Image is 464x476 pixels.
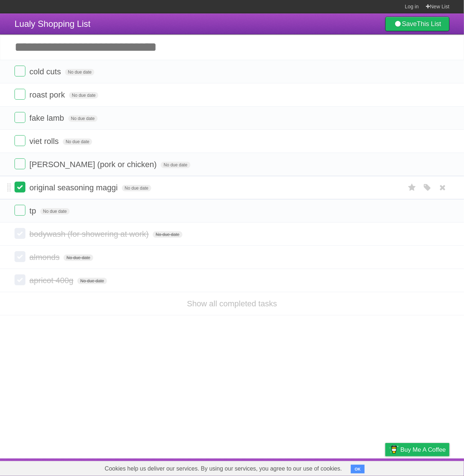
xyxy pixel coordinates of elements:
label: Done [15,135,25,146]
label: Done [15,205,25,216]
span: No due date [63,254,93,261]
b: This List [417,20,441,28]
label: Done [15,66,25,76]
a: Buy me a coffee [385,443,449,456]
label: Done [15,112,25,123]
label: Done [15,251,25,262]
span: bodywash (for showering at work) [29,229,151,239]
label: Done [15,274,25,285]
span: No due date [40,208,70,215]
span: No due date [153,231,182,238]
button: OK [351,465,365,473]
label: Done [15,182,25,193]
span: almonds [29,253,61,262]
span: No due date [77,278,107,284]
span: roast pork [29,90,67,99]
span: Cookies help us deliver our services. By using our services, you agree to our use of cookies. [98,461,349,476]
a: About [289,460,304,474]
span: original seasoning maggi [29,183,119,192]
span: cold cuts [29,67,63,76]
span: viet rolls [29,137,61,146]
span: No due date [69,92,98,99]
img: Buy me a coffee [389,443,399,456]
span: No due date [68,115,98,122]
a: Suggest a feature [404,460,449,474]
label: Done [15,228,25,239]
span: Buy me a coffee [401,443,446,456]
a: Developers [313,460,342,474]
label: Done [15,158,25,169]
span: fake lamb [29,113,66,123]
span: No due date [122,185,151,191]
span: [PERSON_NAME] (pork or chicken) [29,160,159,169]
span: apricot 400g [29,276,75,285]
label: Done [15,89,25,100]
a: Privacy [376,460,395,474]
a: Terms [351,460,367,474]
a: SaveThis List [385,17,449,31]
span: Lualy Shopping List [15,19,90,29]
span: tp [29,206,38,215]
a: Show all completed tasks [187,299,277,308]
span: No due date [65,69,94,75]
span: No due date [161,162,190,168]
span: No due date [63,138,92,145]
label: Star task [405,182,419,194]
